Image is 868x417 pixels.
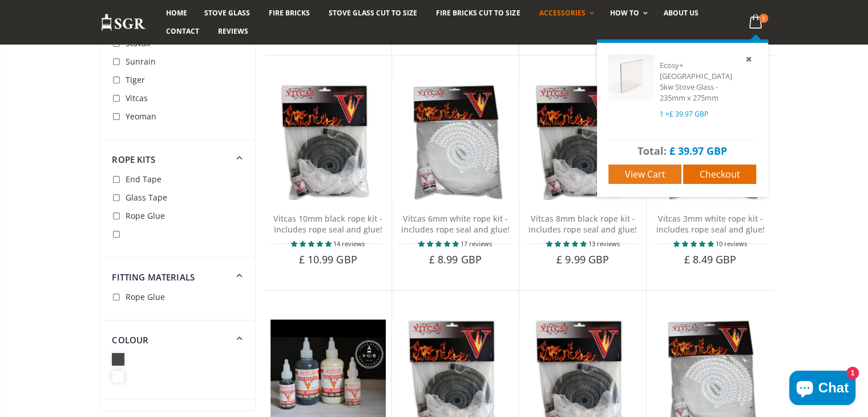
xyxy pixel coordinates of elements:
[126,93,148,103] span: Vitcas
[112,370,127,381] span: White
[126,174,162,185] span: End Tape
[700,168,740,181] span: Checkout
[759,14,768,23] span: 1
[112,353,127,364] span: Black
[660,60,732,103] a: Ecosy+ [GEOGRAPHIC_DATA] 5kw Stove Glass - 235mm x 275mm
[546,239,588,248] span: 4.77 stars
[126,38,150,49] span: Stovax
[744,53,757,66] a: Remove item
[610,8,639,18] span: How To
[673,239,716,248] span: 5.00 stars
[655,4,707,22] a: About us
[744,11,768,34] a: 1
[271,84,386,199] img: Vitcas black rope, glue and gloves kit 10mm
[556,252,609,266] span: £ 9.99 GBP
[273,213,382,235] a: Vitcas 10mm black rope kit - includes rope seal and glue!
[218,26,248,36] span: Reviews
[398,84,513,199] img: Vitcas white rope, glue and gloves kit 6mm
[664,8,699,18] span: About us
[401,213,510,235] a: Vitcas 6mm white rope kit - includes rope seal and glue!
[333,239,365,248] span: 14 reviews
[528,213,637,235] a: Vitcas 8mm black rope kit - includes rope seal and glue!
[637,144,667,158] span: Total:
[427,4,528,22] a: Fire Bricks Cut To Size
[683,165,756,185] a: Checkout
[126,192,167,203] span: Glass Tape
[588,239,620,248] span: 13 reviews
[656,213,764,235] a: Vitcas 3mm white rope kit - includes rope seal and glue!
[126,56,156,67] span: Sunrain
[786,371,859,408] inbox-online-store-chat: Shopify online store chat
[329,8,417,18] span: Stove Glass Cut To Size
[669,109,708,119] span: £ 39.97 GBP
[601,4,653,22] a: How To
[669,144,727,158] span: £ 39.97 GBP
[100,13,146,32] img: Stove Glass Replacement
[204,8,250,18] span: Stove Glass
[684,252,736,266] span: £ 8.49 GBP
[299,252,357,266] span: £ 10.99 GBP
[260,4,318,22] a: Fire Bricks
[429,252,482,266] span: £ 8.99 GBP
[126,111,156,122] span: Yeoman
[608,165,681,185] a: View cart
[436,8,520,18] span: Fire Bricks Cut To Size
[291,239,333,248] span: 5.00 stars
[166,8,187,18] span: Home
[112,334,148,346] span: Colour
[158,22,208,41] a: Contact
[112,154,155,165] span: Rope Kits
[660,109,708,119] span: 1 ×
[269,8,310,18] span: Fire Bricks
[625,168,665,181] span: View cart
[126,291,165,302] span: Rope Glue
[530,4,599,22] a: Accessories
[608,54,654,100] img: Ecosy+ Ottawa 5kw Stove Glass - 235mm x 275mm
[418,239,461,248] span: 4.94 stars
[126,74,145,85] span: Tiger
[539,8,585,18] span: Accessories
[525,84,640,199] img: Vitcas black rope, glue and gloves kit 8mm
[158,4,196,22] a: Home
[112,271,195,283] span: Fitting Materials
[320,4,426,22] a: Stove Glass Cut To Size
[716,239,747,248] span: 10 reviews
[209,22,257,41] a: Reviews
[126,210,165,221] span: Rope Glue
[196,4,259,22] a: Stove Glass
[461,239,492,248] span: 17 reviews
[166,26,199,36] span: Contact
